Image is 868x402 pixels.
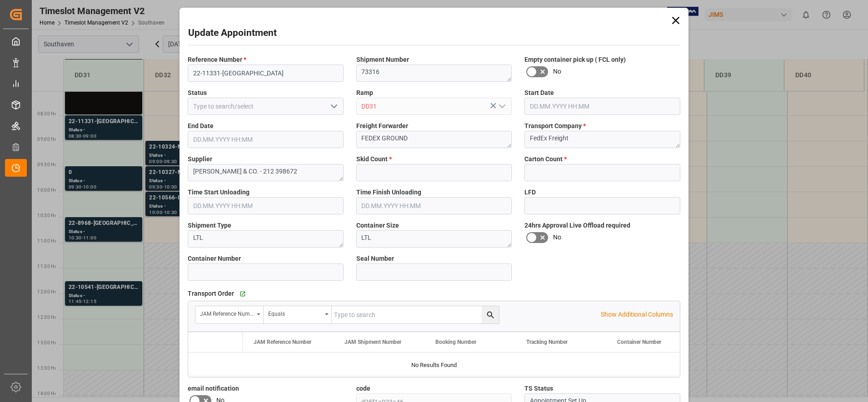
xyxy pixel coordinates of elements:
[435,339,476,345] span: Booking Number
[188,384,239,393] span: email notification
[482,306,499,323] button: search button
[264,306,332,323] button: open menu
[524,221,630,230] span: 24hrs Approval Live Offload required
[524,98,680,115] input: DD.MM.YYYY HH:MM
[188,154,212,164] span: Supplier
[524,188,536,197] span: LFD
[356,131,512,148] textarea: FEDEX GROUND
[188,221,231,230] span: Shipment Type
[495,99,509,114] button: open menu
[188,230,344,248] textarea: LTL
[188,98,344,115] input: Type to search/select
[356,197,512,214] input: DD.MM.YYYY HH:MM
[553,233,561,242] span: No
[195,306,264,323] button: open menu
[188,88,207,98] span: Status
[356,254,394,263] span: Seal Number
[526,339,568,345] span: Tracking Number
[254,339,311,345] span: JAM Reference Number
[553,67,561,76] span: No
[617,339,661,345] span: Container Number
[356,154,392,164] span: Skid Count
[524,131,680,148] textarea: FedEx Freight
[356,121,408,131] span: Freight Forwarder
[188,254,241,263] span: Container Number
[356,230,512,248] textarea: LTL
[188,131,344,148] input: DD.MM.YYYY HH:MM
[356,188,421,197] span: Time Finish Unloading
[356,98,512,115] input: Type to search/select
[524,88,554,98] span: Start Date
[188,121,214,131] span: End Date
[188,164,344,181] textarea: [PERSON_NAME] & CO. - 212 398672
[188,26,277,40] h2: Update Appointment
[356,55,409,65] span: Shipment Number
[188,55,246,65] span: Reference Number
[344,339,401,345] span: JAM Shipment Number
[200,308,254,318] div: JAM Reference Number
[356,88,373,98] span: Ramp
[268,308,322,318] div: Equals
[524,55,626,65] span: Empty container pick up ( FCL only)
[524,384,553,393] span: TS Status
[601,310,673,319] p: Show Additional Columns
[356,221,399,230] span: Container Size
[356,65,512,82] textarea: 73316
[356,384,370,393] span: code
[332,306,499,323] input: Type to search
[524,154,567,164] span: Carton Count
[326,99,340,114] button: open menu
[188,188,249,197] span: Time Start Unloading
[188,197,344,214] input: DD.MM.YYYY HH:MM
[524,121,586,131] span: Transport Company
[188,289,234,298] span: Transport Order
